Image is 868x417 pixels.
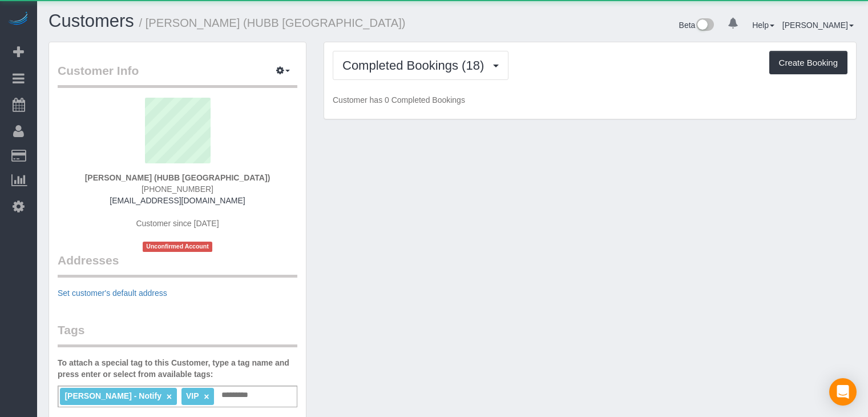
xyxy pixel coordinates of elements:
[58,288,167,298] a: Set customer's default address
[782,21,854,30] a: [PERSON_NAME]
[7,11,30,27] img: Automaid Logo
[186,391,199,400] span: VIP
[58,322,297,347] legend: Tags
[136,219,219,228] span: Customer since [DATE]
[342,58,490,73] span: Completed Bookings (18)
[143,242,212,251] span: Unconfirmed Account
[139,17,406,29] small: / [PERSON_NAME] (HUBB [GEOGRAPHIC_DATA])
[333,51,508,80] button: Completed Bookings (18)
[752,21,774,30] a: Help
[167,392,172,402] a: ×
[204,392,209,402] a: ×
[85,173,271,182] strong: [PERSON_NAME] (HUBB [GEOGRAPHIC_DATA])
[769,51,847,75] button: Create Booking
[679,21,714,30] a: Beta
[333,94,847,106] p: Customer has 0 Completed Bookings
[829,378,857,406] div: Open Intercom Messenger
[110,196,245,205] a: [EMAIL_ADDRESS][DOMAIN_NAME]
[64,391,162,400] span: [PERSON_NAME] - Notify
[58,62,297,88] legend: Customer Info
[142,185,213,194] span: [PHONE_NUMBER]
[49,11,134,31] a: Customers
[58,357,297,380] label: To attach a special tag to this Customer, type a tag name and press enter or select from availabl...
[695,18,714,33] img: New interface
